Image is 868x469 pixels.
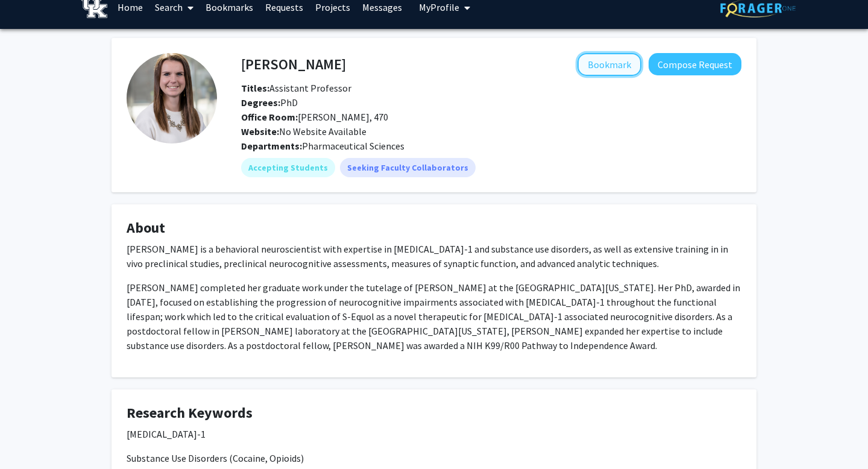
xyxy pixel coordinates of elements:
span: [PERSON_NAME], 470 [241,111,388,123]
iframe: Chat [9,415,51,460]
span: PhD [241,96,298,109]
h4: About [127,219,741,237]
h4: Research Keywords [127,404,741,422]
span: Assistant Professor [241,82,351,94]
b: Titles: [241,82,269,94]
b: Degrees: [241,96,280,109]
b: Departments: [241,140,302,152]
b: Office Room: [241,111,298,123]
button: Compose Request to Kristen McLaurin [649,53,741,75]
b: Website: [241,125,279,137]
span: No Website Available [241,125,366,137]
mat-chip: Accepting Students [241,158,335,177]
button: Add Kristen McLaurin to Bookmarks [577,53,641,76]
p: [PERSON_NAME] completed her graduate work under the tutelage of [PERSON_NAME] at the [GEOGRAPHIC_... [127,280,741,353]
p: [PERSON_NAME] is a behavioral neuroscientist with expertise in [MEDICAL_DATA]-1 and substance use... [127,242,741,271]
span: My Profile [419,1,459,13]
span: Pharmaceutical Sciences [302,140,404,152]
mat-chip: Seeking Faculty Collaborators [340,158,476,177]
p: Substance Use Disorders (Cocaine, Opioids) [127,451,741,465]
img: Profile Picture [127,53,217,143]
p: [MEDICAL_DATA]-1 [127,427,741,441]
h4: [PERSON_NAME] [241,53,346,75]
